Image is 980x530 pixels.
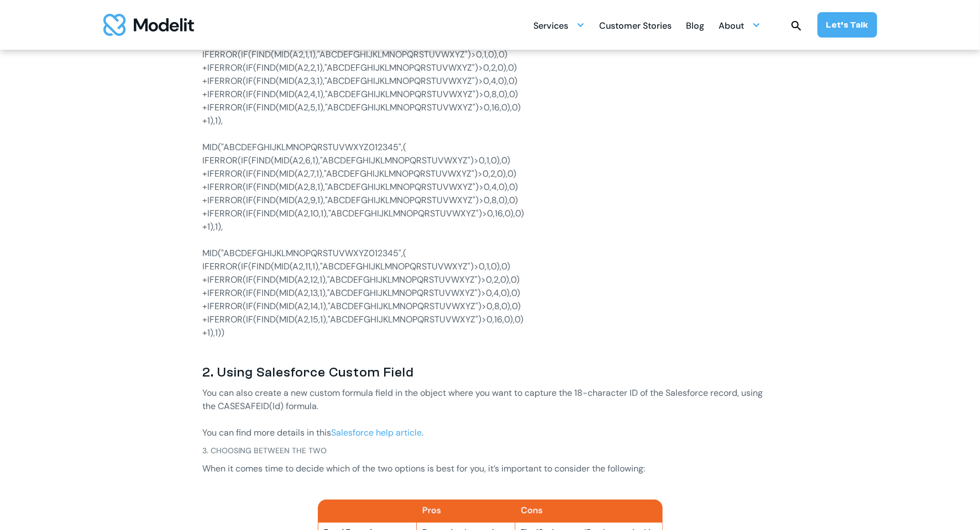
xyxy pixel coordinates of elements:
[203,273,778,287] p: +IFERROR(IF(FIND(MID(A2,12,1),"ABCDEFGHIJKLMNOPQRSTUVWXYZ")>0,2,0),0)
[203,167,778,181] p: +IFERROR(IF(FIND(MID(A2,7,1),"ABCDEFGHIJKLMNOPQRSTUVWXYZ")>0,2,0),0)
[534,14,585,36] div: Services
[826,19,868,31] div: Let’s Talk
[203,445,778,457] h4: 3. Choosing between the two
[203,128,778,141] p: ‍
[203,88,778,101] p: +IFERROR(IF(FIND(MID(A2,4,1),"ABCDEFGHIJKLMNOPQRSTUVWXYZ")>0,8,0),0)
[203,61,778,75] p: +IFERROR(IF(FIND(MID(A2,2,1),"ABCDEFGHIJKLMNOPQRSTUVWXYZ")>0,2,0),0)
[203,247,778,260] p: MID("ABCDEFGHIJKLMNOPQRSTUVWXYZ012345",(
[103,14,194,36] img: modelit logo
[203,426,778,439] p: You can find more details in this .
[332,427,422,438] a: Salesforce help article
[600,14,672,36] a: Customer Stories
[103,14,194,36] a: home
[203,181,778,194] p: +IFERROR(IF(FIND(MID(A2,8,1),"ABCDEFGHIJKLMNOPQRSTUVWXYZ")>0,4,0),0)
[719,14,761,36] div: About
[203,114,778,128] p: +1),1),
[203,313,778,326] p: +IFERROR(IF(FIND(MID(A2,15,1),"ABCDEFGHIJKLMNOPQRSTUVWXYZ")>0,16,0),0)
[686,14,705,36] a: Blog
[203,101,778,114] p: +IFERROR(IF(FIND(MID(A2,5,1),"ABCDEFGHIJKLMNOPQRSTUVWXYZ")>0,16,0),0)
[203,364,778,381] h3: 2. Using Salesforce Custom Field
[203,475,778,489] p: ‍
[203,154,778,167] p: IFERROR(IF(FIND(MID(A2,6,1),"ABCDEFGHIJKLMNOPQRSTUVWXYZ")>0,1,0),0)
[203,194,778,207] p: +IFERROR(IF(FIND(MID(A2,9,1),"ABCDEFGHIJKLMNOPQRSTUVWXYZ")>0,8,0),0)
[203,462,778,475] p: When it comes time to decide which of the two options is best for you, it’s important to consider...
[203,300,778,313] p: +IFERROR(IF(FIND(MID(A2,14,1),"ABCDEFGHIJKLMNOPQRSTUVWXYZ")>0,8,0),0)
[600,16,672,38] div: Customer Stories
[203,326,778,353] p: +1),1))
[203,234,778,247] p: ‍
[534,16,569,38] div: Services
[719,16,745,38] div: About
[203,207,778,220] p: +IFERROR(IF(FIND(MID(A2,10,1),"ABCDEFGHIJKLMNOPQRSTUVWXYZ")>0,16,0),0)
[203,48,778,61] p: IFERROR(IF(FIND(MID(A2,1,1),"ABCDEFGHIJKLMNOPQRSTUVWXYZ")>0,1,0),0)
[686,16,705,38] div: Blog
[203,413,778,426] p: ‍
[203,287,778,300] p: +IFERROR(IF(FIND(MID(A2,13,1),"ABCDEFGHIJKLMNOPQRSTUVWXYZ")>0,4,0),0)
[203,260,778,273] p: IFERROR(IF(FIND(MID(A2,11,1),"ABCDEFGHIJKLMNOPQRSTUVWXYZ")>0,1,0),0)
[203,141,778,154] p: MID("ABCDEFGHIJKLMNOPQRSTUVWXYZ012345",(
[203,220,778,234] p: +1),1),
[203,75,778,88] p: +IFERROR(IF(FIND(MID(A2,3,1),"ABCDEFGHIJKLMNOPQRSTUVWXYZ")>0,4,0),0)
[817,12,877,38] a: Let’s Talk
[203,386,778,413] p: You can also create a new custom formula field in the object where you want to capture the 18-cha...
